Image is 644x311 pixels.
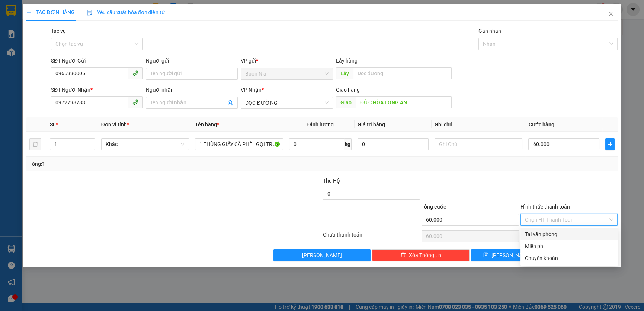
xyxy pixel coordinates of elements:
[323,178,340,184] span: Thu Hộ
[101,121,129,127] span: Đơn vị tính
[87,9,165,15] span: Yêu cầu xuất hóa đơn điện tử
[478,28,501,34] label: Gán nhãn
[483,252,488,258] span: save
[528,121,554,127] span: Cước hàng
[336,58,358,64] span: Lấy hàng
[525,254,613,262] div: Chuyển khoản
[50,121,56,127] span: SL
[401,252,406,258] span: delete
[422,204,446,210] span: Tổng cước
[608,11,614,17] span: close
[26,10,32,15] span: plus
[491,251,531,259] span: [PERSON_NAME]
[435,138,523,150] input: Ghi Chú
[241,57,333,65] div: VP gửi
[358,138,429,150] input: 0
[51,57,143,65] div: SĐT Người Gửi
[245,97,328,108] span: DỌC ĐƯỜNG
[600,4,621,25] button: Close
[336,96,356,108] span: Giao
[51,28,66,34] label: Tác vụ
[245,68,328,79] span: Buôn Nia
[146,57,238,65] div: Người gửi
[520,204,570,210] label: Hình thức thanh toán
[87,10,93,16] img: icon
[336,87,360,93] span: Giao hàng
[132,70,138,76] span: phone
[195,138,283,150] input: VD: Bàn, Ghế
[336,67,353,79] span: Lấy
[29,138,41,150] button: delete
[409,251,441,259] span: Xóa Thông tin
[51,86,143,94] div: SĐT Người Nhận
[26,9,75,15] span: TẠO ĐƠN HÀNG
[356,96,452,108] input: Dọc đường
[471,249,544,261] button: save[PERSON_NAME]
[372,249,470,261] button: deleteXóa Thông tin
[605,138,615,150] button: plus
[344,138,352,150] span: kg
[29,160,249,168] div: Tổng: 1
[322,231,421,244] div: Chưa thanh toán
[146,86,238,94] div: Người nhận
[195,121,219,127] span: Tên hàng
[106,139,185,150] span: Khác
[525,242,613,250] div: Miễn phí
[227,100,233,106] span: user-add
[241,87,262,93] span: VP Nhận
[525,230,613,238] div: Tại văn phòng
[132,99,138,105] span: phone
[432,117,526,132] th: Ghi chú
[273,249,371,261] button: [PERSON_NAME]
[353,67,452,79] input: Dọc đường
[307,121,333,127] span: Định lượng
[606,141,614,147] span: plus
[302,251,342,259] span: [PERSON_NAME]
[358,121,385,127] span: Giá trị hàng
